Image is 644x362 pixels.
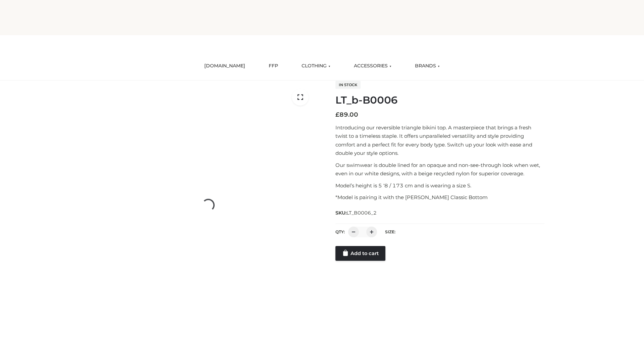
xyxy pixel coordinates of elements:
label: QTY: [335,229,345,234]
p: Our swimwear is double lined for an opaque and non-see-through look when wet, even in our white d... [335,161,544,178]
span: £ [335,111,339,118]
p: *Model is pairing it with the [PERSON_NAME] Classic Bottom [335,193,544,202]
label: Size: [385,229,395,234]
a: [DOMAIN_NAME] [199,59,250,73]
span: SKU: [335,209,377,217]
p: Model’s height is 5 ‘8 / 173 cm and is wearing a size S. [335,181,544,190]
a: Add to cart [335,246,385,261]
bdi: 89.00 [335,111,358,118]
p: Introducing our reversible triangle bikini top. A masterpiece that brings a fresh twist to a time... [335,123,544,158]
a: BRANDS [410,59,445,73]
a: FFP [264,59,283,73]
span: In stock [335,81,361,89]
a: ACCESSORIES [349,59,396,73]
a: CLOTHING [297,59,335,73]
h1: LT_b-B0006 [335,94,544,106]
span: LT_B0006_2 [346,210,377,216]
